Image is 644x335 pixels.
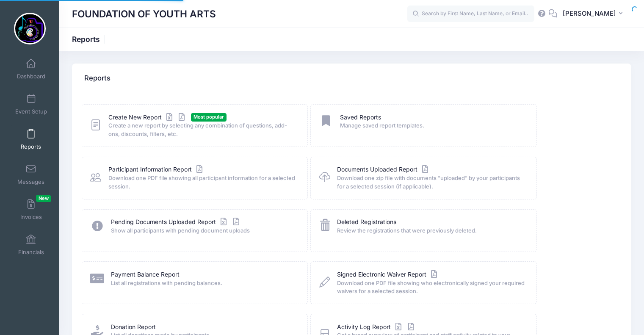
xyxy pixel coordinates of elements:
[21,143,41,150] span: Reports
[111,218,241,227] a: Pending Documents Uploaded Report
[340,122,525,130] span: Manage saved report templates.
[337,279,525,296] span: Download one PDF file showing who electronically signed your required waivers for a selected sess...
[15,108,47,115] span: Event Setup
[557,4,631,24] button: [PERSON_NAME]
[17,73,45,80] span: Dashboard
[108,174,296,191] span: Download one PDF file showing all participant information for a selected session.
[111,279,296,288] span: List all registrations with pending balances.
[108,113,187,122] a: Create New Report
[108,165,205,174] a: Participant Information Report
[18,249,44,256] span: Financials
[11,230,51,260] a: Financials
[111,323,156,332] a: Donation Report
[563,9,616,18] span: [PERSON_NAME]
[72,35,107,44] h1: Reports
[337,174,525,191] span: Download one zip file with documents "uploaded" by your participants for a selected session (if a...
[191,113,227,121] span: Most popular
[84,66,111,91] h4: Reports
[17,178,44,185] span: Messages
[14,13,46,44] img: FOUNDATION OF YOUTH ARTS
[111,270,180,279] a: Payment Balance Report
[337,227,525,235] span: Review the registrations that were previously deleted.
[11,125,51,154] a: Reports
[108,122,296,138] span: Create a new report by selecting any combination of questions, add-ons, discounts, filters, etc.
[337,165,430,174] a: Documents Uploaded Report
[337,270,439,279] a: Signed Electronic Waiver Report
[11,54,51,84] a: Dashboard
[11,89,51,119] a: Event Setup
[340,113,381,122] a: Saved Reports
[11,195,51,224] a: InvoicesNew
[407,6,534,22] input: Search by First Name, Last Name, or Email...
[11,160,51,189] a: Messages
[72,4,216,24] h1: FOUNDATION OF YOUTH ARTS
[20,213,42,221] span: Invoices
[337,218,396,227] a: Deleted Registrations
[337,323,416,332] a: Activity Log Report
[36,195,51,202] span: New
[111,227,296,235] span: Show all participants with pending document uploads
